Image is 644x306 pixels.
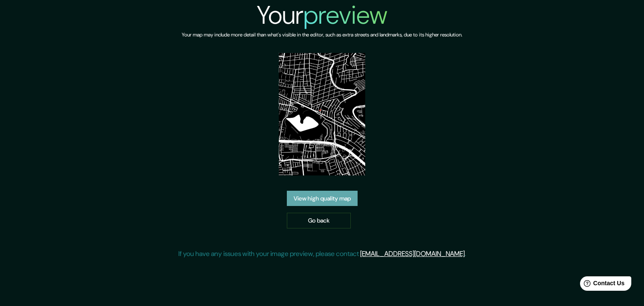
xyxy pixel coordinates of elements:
a: [EMAIL_ADDRESS][DOMAIN_NAME] [360,249,465,258]
p: If you have any issues with your image preview, please contact . [178,249,466,259]
iframe: Help widget launcher [569,273,635,297]
a: View high quality map [287,191,358,206]
img: created-map-preview [279,53,365,175]
h6: Your map may include more detail than what's visible in the editor, such as extra streets and lan... [182,31,462,39]
a: Go back [287,213,351,228]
